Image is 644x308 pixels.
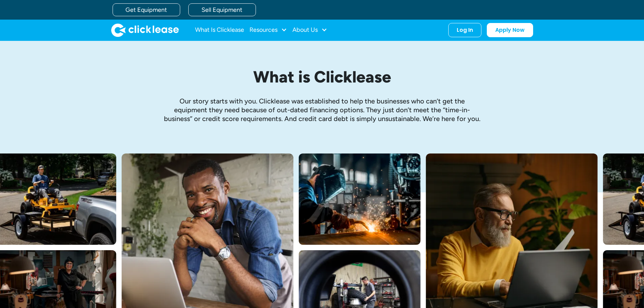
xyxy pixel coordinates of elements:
[299,153,421,245] img: A welder in a large mask working on a large pipe
[195,23,244,37] a: What Is Clicklease
[111,23,179,37] img: Clicklease logo
[163,97,481,123] p: Our story starts with you. Clicklease was established to help the businesses who can’t get the eq...
[457,27,473,33] div: Log In
[188,3,256,16] a: Sell Equipment
[163,68,481,86] h1: What is Clicklease
[249,23,287,37] div: Resources
[292,23,327,37] div: About Us
[113,3,180,16] a: Get Equipment
[111,23,179,37] a: home
[487,23,533,37] a: Apply Now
